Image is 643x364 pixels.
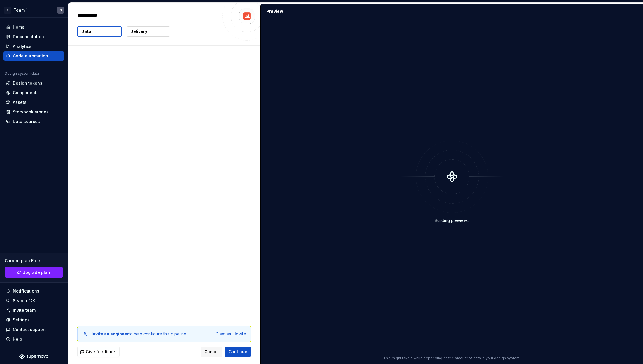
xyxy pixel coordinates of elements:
[4,7,11,14] div: S
[130,29,147,34] p: Delivery
[13,24,24,30] div: Home
[435,218,469,223] div: Building preview...
[225,346,251,357] button: Continue
[267,8,283,14] div: Preview
[13,317,30,323] div: Settings
[3,32,64,41] a: Documentation
[383,356,521,360] p: This might take a while depending on the amount of data in your design system.
[13,336,22,342] div: Help
[13,109,49,115] div: Storybook stories
[127,26,170,37] button: Delivery
[3,315,64,325] a: Settings
[229,349,247,355] span: Continue
[1,4,66,16] button: STeam 1S
[3,107,64,117] a: Storybook stories
[3,325,64,334] button: Contact support
[3,88,64,97] a: Components
[5,71,39,76] div: Design system data
[13,34,44,40] div: Documentation
[86,349,116,355] span: Give feedback
[92,331,187,337] div: to help configure this pipeline.
[81,29,91,34] p: Data
[13,307,36,313] div: Invite team
[13,7,28,13] div: Team 1
[3,296,64,305] button: Search ⌘K
[92,331,129,336] b: Invite an engineer
[3,98,64,107] a: Assets
[19,353,48,359] svg: Supernova Logo
[77,26,122,37] button: Data
[13,53,48,59] div: Code automation
[60,8,62,13] div: S
[5,267,63,278] button: Upgrade plan
[13,298,35,304] div: Search ⌘K
[22,269,50,275] span: Upgrade plan
[13,288,39,294] div: Notifications
[3,42,64,51] a: Analytics
[215,331,231,337] button: Dismiss
[5,258,63,264] div: Current plan : Free
[13,327,46,332] div: Contact support
[235,331,246,337] button: Invite
[13,43,31,49] div: Analytics
[204,349,219,355] span: Cancel
[3,78,64,88] a: Design tokens
[3,22,64,32] a: Home
[3,306,64,315] a: Invite team
[13,119,40,125] div: Data sources
[3,51,64,61] a: Code automation
[201,346,222,357] button: Cancel
[3,335,64,344] button: Help
[13,90,39,96] div: Components
[3,117,64,126] a: Data sources
[13,80,42,86] div: Design tokens
[77,346,120,357] button: Give feedback
[13,99,27,105] div: Assets
[3,286,64,296] button: Notifications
